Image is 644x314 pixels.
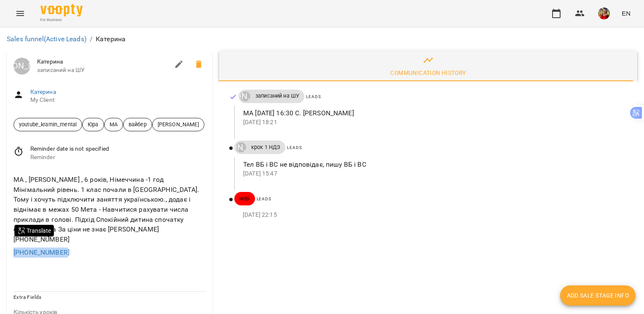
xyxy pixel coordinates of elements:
div: [PERSON_NAME] [236,142,246,152]
span: For Business [40,17,83,23]
button: Menu [10,3,30,24]
a: [PERSON_NAME] [239,91,250,101]
span: крок 1 НДЗ [246,144,285,151]
a: [PERSON_NAME] [234,142,246,152]
span: нові [234,195,255,202]
span: Leads [257,197,271,201]
p: МА [DATE] 16:30 С. [PERSON_NAME] [243,108,624,118]
span: Leads [306,94,321,99]
nav: breadcrumb [7,34,637,44]
div: МА , [PERSON_NAME] , 6 років, Німеччина -1 год Мінімальний рівень. 1 клас почали в [GEOGRAPHIC_DA... [12,173,207,246]
li: / [90,34,92,44]
button: Add Sale Stage info [560,285,636,306]
span: Катерина [37,58,169,66]
span: EN [622,9,631,18]
span: Leads [287,145,302,150]
span: Add Sale Stage info [567,290,629,301]
span: Extra Fields [13,294,42,300]
span: My Client [30,96,206,104]
span: записаний на ШУ [250,92,304,100]
button: EN [618,5,634,21]
img: Voopty Logo [40,4,83,16]
img: 5e634735370bbb5983f79fa1b5928c88.png [598,8,610,19]
span: youtube_kramin_mental [14,120,82,128]
span: [PERSON_NAME] [153,120,204,128]
p: Тел ВБ і ВС не відповідає, пишу ВБ і ВС [243,160,624,170]
a: [PHONE_NUMBER] [13,248,70,256]
a: Катерина [30,88,56,95]
p: [DATE] 18:21 [243,118,624,127]
span: Reminder [30,153,206,162]
p: [DATE] 22:15 [243,211,624,219]
div: Юрій Тимочко [240,91,250,101]
p: [DATE] 15:47 [243,170,624,178]
span: вайбер [123,120,152,128]
span: записаний на ШУ [37,66,169,75]
p: Катерина [96,34,126,44]
span: Юра [83,120,103,128]
span: Reminder date is not specified [30,145,206,153]
a: [PERSON_NAME] [13,58,30,75]
span: МА [105,120,123,128]
div: Communication History [390,68,466,78]
a: Sales funnel(Active Leads) [7,35,86,43]
div: Юрій Тимочко [13,58,30,75]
